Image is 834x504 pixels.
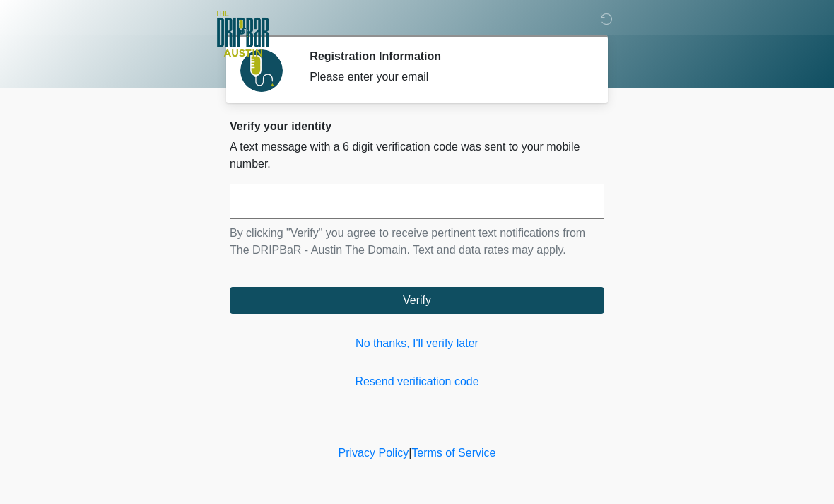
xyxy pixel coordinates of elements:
h2: Verify your identity [230,119,604,133]
a: | [409,447,411,459]
a: Privacy Policy [339,447,409,459]
div: Please enter your email [310,69,583,86]
p: A text message with a 6 digit verification code was sent to your mobile number. [230,139,604,172]
button: Verify [230,287,604,314]
a: Resend verification code [230,373,604,390]
img: The DRIPBaR - Austin The Domain Logo [216,11,269,57]
p: By clicking "Verify" you agree to receive pertinent text notifications from The DRIPBaR - Austin ... [230,225,604,259]
img: Agent Avatar [240,49,283,92]
a: No thanks, I'll verify later [230,335,604,352]
a: Terms of Service [411,447,495,459]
